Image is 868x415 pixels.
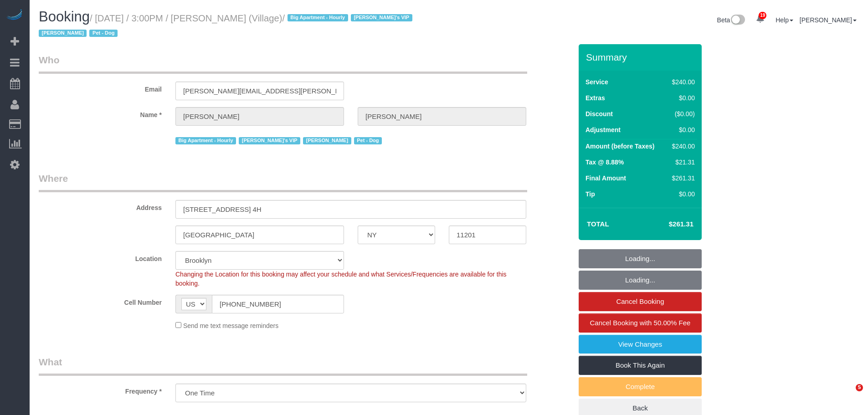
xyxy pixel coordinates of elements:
span: Cancel Booking with 50.00% Fee [590,319,691,327]
label: Adjustment [586,125,621,134]
input: Cell Number [212,295,344,313]
div: $240.00 [668,77,695,87]
span: Big Apartment - Hourly [288,14,348,21]
label: Discount [586,109,613,118]
label: Extras [586,93,605,102]
legend: Where [39,172,527,192]
span: Booking [39,9,90,25]
input: Zip Code [449,225,526,244]
div: $0.00 [668,93,695,102]
legend: Who [39,53,527,74]
label: Final Amount [586,174,626,183]
iframe: Intercom live chat [837,384,859,406]
span: [PERSON_NAME]'s VIP [351,14,412,21]
label: Frequency * [32,384,169,396]
span: 19 [759,12,766,19]
label: Address [32,200,169,212]
a: 19 [751,9,769,29]
label: Name * [32,107,169,119]
h4: $261.31 [642,220,693,228]
div: $240.00 [668,142,695,151]
label: Email [32,82,169,94]
a: Help [776,16,793,24]
span: Pet - Dog [89,30,117,37]
a: [PERSON_NAME] [800,16,857,24]
a: Cancel Booking [579,292,702,311]
label: Service [586,77,608,87]
div: $21.31 [668,158,695,167]
input: City [175,225,344,244]
label: Amount (before Taxes) [586,142,654,151]
legend: What [39,355,527,376]
div: $0.00 [668,125,695,134]
a: Beta [717,16,745,24]
img: Automaid Logo [5,9,24,22]
label: Tip [586,190,595,199]
input: Email [175,82,344,100]
div: ($0.00) [668,109,695,118]
input: Last Name [358,107,526,126]
label: Tax @ 8.88% [586,158,624,167]
a: Cancel Booking with 50.00% Fee [579,313,702,333]
div: $261.31 [668,174,695,183]
a: Book This Again [579,356,702,375]
input: First Name [175,107,344,126]
strong: Total [587,220,609,228]
span: Changing the Location for this booking may affect your schedule and what Services/Frequencies are... [175,271,507,287]
img: New interface [730,15,745,26]
span: Pet - Dog [354,137,382,144]
a: View Changes [579,335,702,354]
span: Big Apartment - Hourly [175,137,236,144]
span: [PERSON_NAME]'s VIP [239,137,300,144]
span: 5 [856,384,863,391]
span: [PERSON_NAME] [39,30,87,37]
div: $0.00 [668,190,695,199]
span: [PERSON_NAME] [303,137,351,144]
small: / [DATE] / 3:00PM / [PERSON_NAME] (Village) [39,13,415,39]
span: Send me text message reminders [183,322,278,329]
label: Location [32,251,169,263]
label: Cell Number [32,295,169,307]
h3: Summary [586,52,697,62]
